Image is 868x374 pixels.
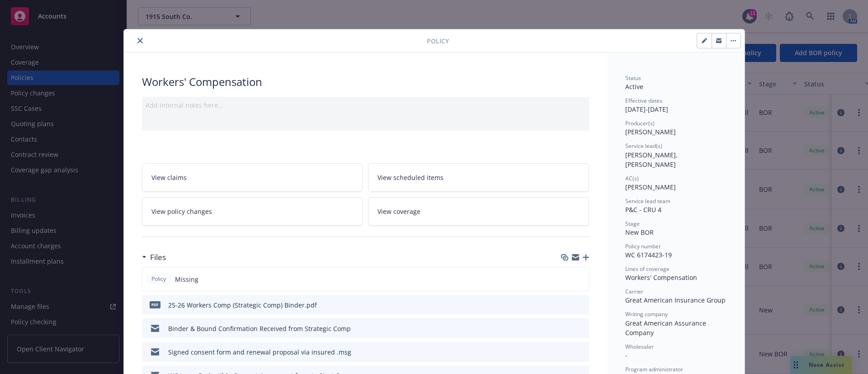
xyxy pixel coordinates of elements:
[625,310,668,318] span: Writing company
[625,183,676,191] span: [PERSON_NAME]
[625,319,708,337] span: Great American Assurance Company
[377,207,420,216] span: View coverage
[150,275,168,283] span: Policy
[563,300,570,310] button: download file
[625,205,661,214] span: P&C - CRU 4
[151,207,212,216] span: View policy changes
[168,347,351,357] div: Signed consent form and renewal proposal via insured .msg
[142,197,363,226] a: View policy changes
[625,97,662,104] span: Effective dates
[377,173,443,182] span: View scheduled items
[368,197,589,226] a: View coverage
[625,228,654,237] span: New BOR
[625,242,661,250] span: Policy number
[142,74,589,90] div: Workers' Compensation
[625,142,662,150] span: Service lead(s)
[625,82,643,91] span: Active
[625,251,672,259] span: WC 6174423-19
[151,173,187,182] span: View claims
[625,273,726,282] div: Workers' Compensation
[625,365,683,373] span: Program administrator
[150,251,166,263] h3: Files
[625,288,643,295] span: Carrier
[625,97,726,114] div: [DATE] - [DATE]
[563,347,570,357] button: download file
[625,119,655,127] span: Producer(s)
[577,324,585,333] button: preview file
[577,300,585,310] button: preview file
[625,343,654,350] span: Wholesaler
[625,265,670,273] span: Lines of coverage
[142,251,166,263] div: Files
[142,163,363,192] a: View claims
[135,35,146,46] button: close
[168,324,351,333] div: Binder & Bound Confirmation Received from Strategic Comp
[368,163,589,192] a: View scheduled items
[427,36,449,46] span: Policy
[625,128,676,136] span: [PERSON_NAME]
[625,175,639,182] span: AC(s)
[625,197,670,205] span: Service lead team
[146,100,585,110] div: Add internal notes here...
[625,351,627,360] span: -
[625,151,679,169] span: [PERSON_NAME], [PERSON_NAME]
[150,301,160,308] span: pdf
[577,347,585,357] button: preview file
[625,74,641,82] span: Status
[625,220,640,227] span: Stage
[168,300,317,310] div: 25-26 Workers Comp (Strategic Comp) Binder.pdf
[625,296,726,304] span: Great American Insurance Group
[563,324,570,333] button: download file
[175,275,198,284] span: Missing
